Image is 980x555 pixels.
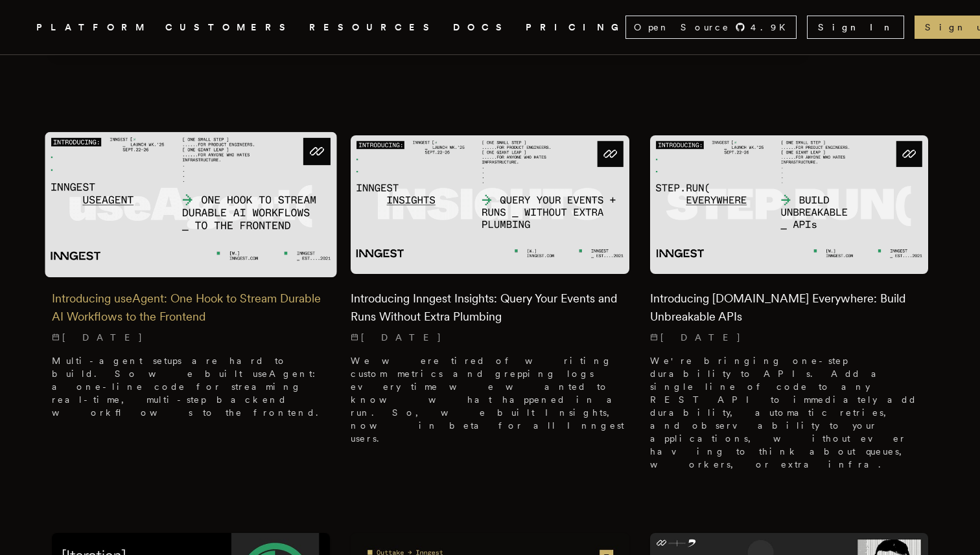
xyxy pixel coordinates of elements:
[807,16,904,39] a: Sign In
[52,135,330,429] a: Featured image for Introducing useAgent: One Hook to Stream Durable AI Workflows to the Frontend ...
[52,331,330,344] p: [DATE]
[36,19,150,36] button: PLATFORM
[351,135,629,455] a: Featured image for Introducing Inngest Insights: Query Your Events and Runs Without Extra Plumbin...
[309,19,437,36] button: RESOURCES
[351,354,629,445] p: We were tired of writing custom metrics and grepping logs every time we wanted to know what happe...
[45,131,337,277] img: Featured image for Introducing useAgent: One Hook to Stream Durable AI Workflows to the Frontend ...
[453,19,510,36] a: DOCS
[351,331,629,344] p: [DATE]
[634,21,730,34] span: Open Source
[52,354,330,419] p: Multi-agent setups are hard to build. So we built useAgent: a one-line code for streaming real-ti...
[650,135,928,481] a: Featured image for Introducing Step.Run Everywhere: Build Unbreakable APIs blog postIntroducing [...
[351,135,629,274] img: Featured image for Introducing Inngest Insights: Query Your Events and Runs Without Extra Plumbin...
[165,19,294,36] a: CUSTOMERS
[52,289,330,326] h2: Introducing useAgent: One Hook to Stream Durable AI Workflows to the Frontend
[650,135,928,274] img: Featured image for Introducing Step.Run Everywhere: Build Unbreakable APIs blog post
[351,289,629,326] h2: Introducing Inngest Insights: Query Your Events and Runs Without Extra Plumbing
[650,331,928,344] p: [DATE]
[751,21,793,34] span: 4.9 K
[526,19,625,36] a: PRICING
[650,354,928,471] p: We're bringing one-step durability to APIs. Add a single line of code to any REST API to immediat...
[650,289,928,326] h2: Introducing [DOMAIN_NAME] Everywhere: Build Unbreakable APIs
